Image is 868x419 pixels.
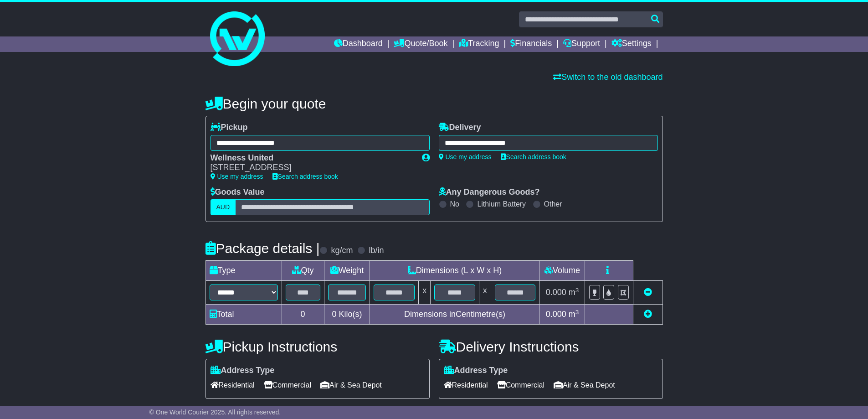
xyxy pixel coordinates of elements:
span: m [569,288,579,297]
a: Use my address [211,173,263,180]
div: Wellness United [211,153,413,163]
h4: Delivery Instructions [439,339,663,354]
label: Goods Value [211,187,265,197]
a: Use my address [439,153,492,160]
td: Total [205,305,282,325]
td: Dimensions (L x W x H) [370,261,539,281]
a: Settings [611,36,652,52]
label: Pickup [211,123,248,133]
label: AUD [211,199,236,215]
td: Kilo(s) [324,305,370,325]
label: Other [544,200,562,208]
sup: 3 [575,287,579,294]
span: 0 [332,310,336,319]
span: 0.000 [546,310,566,319]
a: Search address book [501,153,566,160]
div: [STREET_ADDRESS] [211,163,413,173]
td: Type [205,261,282,281]
h4: Begin your quote [205,96,663,111]
label: Delivery [439,123,481,133]
span: Air & Sea Depot [554,378,615,392]
td: Weight [324,261,370,281]
span: Residential [444,378,488,392]
h4: Package details | [205,241,320,256]
td: Qty [282,261,324,281]
a: Dashboard [334,36,383,52]
span: 0.000 [546,288,566,297]
td: Volume [539,261,585,281]
span: m [569,310,579,319]
td: x [479,281,491,305]
span: Commercial [264,378,311,392]
span: Commercial [497,378,544,392]
td: x [419,281,431,305]
a: Add new item [644,310,652,319]
h4: Pickup Instructions [205,339,430,354]
span: Residential [211,378,255,392]
span: © One World Courier 2025. All rights reserved. [149,409,281,416]
label: Lithium Battery [477,200,526,208]
label: lb/in [369,246,384,256]
label: No [450,200,459,208]
a: Quote/Book [394,36,447,52]
a: Support [563,36,600,52]
span: Air & Sea Depot [320,378,382,392]
a: Remove this item [644,288,652,297]
label: Address Type [211,366,275,376]
a: Financials [510,36,552,52]
label: Address Type [444,366,508,376]
td: Dimensions in Centimetre(s) [370,305,539,325]
label: kg/cm [331,246,353,256]
td: 0 [282,305,324,325]
label: Any Dangerous Goods? [439,187,540,197]
sup: 3 [575,309,579,316]
a: Search address book [272,173,338,180]
a: Switch to the old dashboard [553,72,663,82]
a: Tracking [459,36,499,52]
